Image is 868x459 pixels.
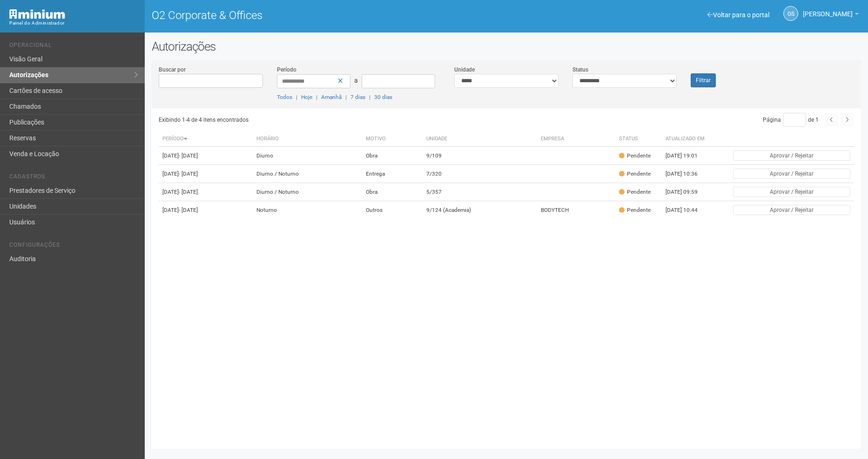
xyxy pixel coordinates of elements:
[159,66,186,74] label: Buscar por
[707,11,769,19] a: Voltar para o portal
[277,94,292,100] a: Todos
[253,147,362,165] td: Diurno
[733,187,850,197] button: Aprovar / Rejeitar
[423,183,537,201] td: 5/357
[159,131,253,147] th: Período
[423,165,537,183] td: 7/320
[803,1,853,18] span: Gabriela Souza
[362,147,423,165] td: Obra
[423,131,537,147] th: Unidade
[159,147,253,165] td: [DATE]
[662,183,713,201] td: [DATE] 09:59
[179,189,198,195] span: - [DATE]
[615,131,662,147] th: Status
[537,201,615,219] td: BODYTECH
[253,165,362,183] td: Diurno / Noturno
[374,94,392,100] a: 30 dias
[316,94,317,100] span: |
[763,117,819,123] span: Página de 1
[662,201,713,219] td: [DATE] 10:44
[159,113,504,127] div: Exibindo 1-4 de 4 itens encontrados
[537,131,615,147] th: Empresa
[619,170,651,178] div: Pendente
[9,19,138,27] div: Painel do Administrador
[691,73,716,87] button: Filtrar
[783,6,798,21] a: GS
[362,131,423,147] th: Motivo
[423,147,537,165] td: 9/109
[803,12,859,19] a: [PERSON_NAME]
[9,9,65,19] img: Minium
[619,188,651,196] div: Pendente
[9,242,138,251] li: Configurações
[9,173,138,183] li: Cadastros
[662,147,713,165] td: [DATE] 19:01
[345,94,347,100] span: |
[619,152,651,160] div: Pendente
[662,131,713,147] th: Atualizado em
[179,152,198,159] span: - [DATE]
[572,66,588,74] label: Status
[454,66,475,74] label: Unidade
[159,165,253,183] td: [DATE]
[159,201,253,219] td: [DATE]
[321,94,342,100] a: Amanhã
[362,201,423,219] td: Outros
[423,201,537,219] td: 9/124 (Academia)
[179,207,198,213] span: - [DATE]
[152,39,861,53] h2: Autorizações
[362,183,423,201] td: Obra
[369,94,370,100] span: |
[253,201,362,219] td: Noturno
[354,77,358,84] span: a
[253,183,362,201] td: Diurno / Noturno
[362,165,423,183] td: Entrega
[253,131,362,147] th: Horário
[277,66,296,74] label: Período
[296,94,297,100] span: |
[301,94,312,100] a: Hoje
[9,42,138,52] li: Operacional
[619,206,651,214] div: Pendente
[733,169,850,179] button: Aprovar / Rejeitar
[350,94,365,100] a: 7 dias
[733,151,850,161] button: Aprovar / Rejeitar
[733,205,850,215] button: Aprovar / Rejeitar
[159,183,253,201] td: [DATE]
[179,170,198,177] span: - [DATE]
[662,165,713,183] td: [DATE] 10:36
[152,9,499,21] h1: O2 Corporate & Offices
